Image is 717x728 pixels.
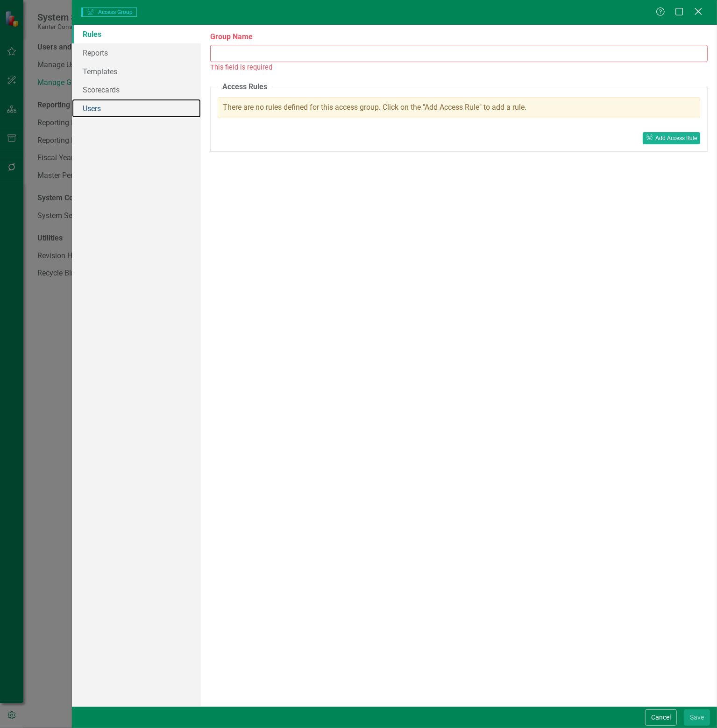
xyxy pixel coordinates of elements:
[72,25,201,43] a: Rules
[655,135,697,141] div: Add Access Rule
[645,709,677,726] button: Cancel
[210,32,708,42] label: Group Name
[643,132,700,144] button: Add Access Rule
[72,43,201,62] a: Reports
[72,62,201,81] a: Templates
[218,97,700,118] div: There are no rules defined for this access group. Click on the "Add Access Rule" to add a rule.
[218,82,272,92] legend: Access Rules
[684,709,710,726] button: Save
[210,62,708,73] div: This field is required
[72,99,201,118] a: Users
[81,7,137,17] span: Access Group
[72,80,201,99] a: Scorecards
